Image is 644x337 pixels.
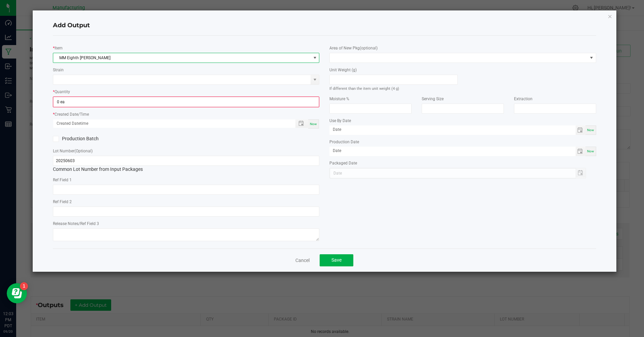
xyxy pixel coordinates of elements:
small: If different than the item unit weight (4 g) [329,86,399,91]
span: Save [331,257,342,263]
input: Date [329,125,575,134]
label: Unit Weight (g) [329,67,357,73]
label: Ref Field 1 [53,177,72,183]
input: Date [329,147,575,155]
input: Created Datetime [53,119,288,128]
label: Created Date/Time [55,111,89,117]
span: Toggle calendar [576,147,585,156]
label: Release Notes/Ref Field 3 [53,221,99,227]
span: (Optional) [74,149,93,153]
label: Lot Number [53,148,93,154]
div: Common Lot Number from Input Packages [53,156,319,173]
label: Item [55,45,63,51]
label: Production Date [329,139,359,145]
span: Now [310,122,317,126]
span: Toggle calendar [576,125,585,135]
span: Now [587,128,594,132]
span: Now [587,149,594,153]
label: Extraction [514,96,533,102]
label: Packaged Date [329,160,357,166]
label: Quantity [55,89,70,95]
label: Ref Field 2 [53,199,72,205]
button: Save [320,254,353,266]
span: (optional) [360,46,378,50]
label: Area of New Pkg [329,45,378,51]
label: Production Batch [53,135,181,142]
span: Toggle popup [295,119,309,128]
label: Use By Date [329,118,351,124]
iframe: Resource center unread badge [20,282,28,290]
a: Cancel [295,257,310,264]
iframe: Resource center [7,283,27,303]
label: Moisture % [329,96,349,102]
h4: Add Output [53,21,596,30]
label: Strain [53,67,64,73]
span: MM Eighth [PERSON_NAME] [53,53,311,63]
label: Serving Size [422,96,444,102]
